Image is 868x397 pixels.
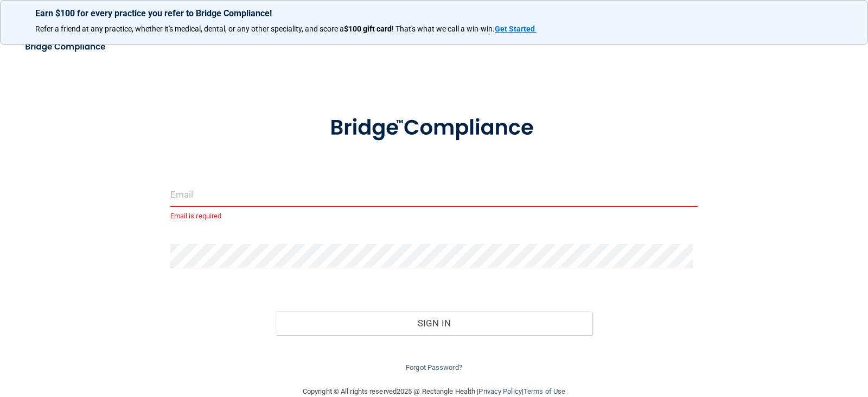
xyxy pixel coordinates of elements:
strong: $100 gift card [344,24,392,33]
p: Email is required [170,210,698,223]
strong: Get Started [495,24,535,33]
span: ! That's what we call a win-win. [392,24,495,33]
p: Earn $100 for every practice you refer to Bridge Compliance! [35,8,833,18]
input: Email [170,182,698,207]
button: Sign In [276,311,592,335]
a: Get Started [495,24,537,33]
a: Terms of Use [524,387,565,395]
a: Privacy Policy [478,387,521,395]
a: Forgot Password? [406,363,462,371]
span: Refer a friend at any practice, whether it's medical, dental, or any other speciality, and score a [35,24,344,33]
img: bridge_compliance_login_screen.278c3ca4.svg [308,100,560,156]
img: bridge_compliance_login_screen.278c3ca4.svg [16,36,116,58]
